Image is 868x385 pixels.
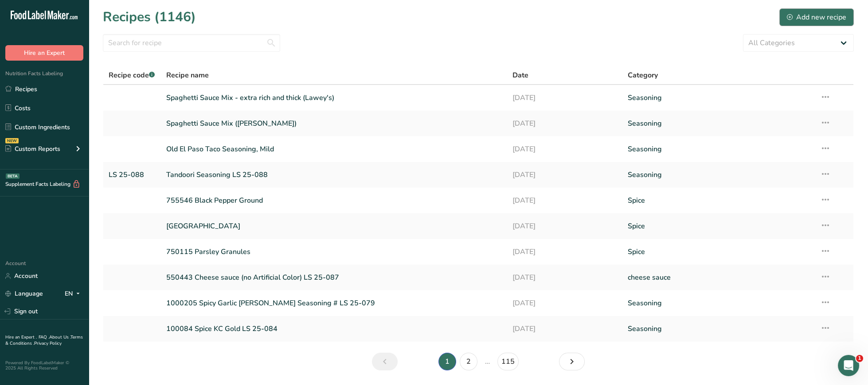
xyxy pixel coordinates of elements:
[512,294,617,312] a: [DATE]
[166,217,502,235] a: [GEOGRAPHIC_DATA]
[497,353,519,370] a: Page 115.
[5,334,37,340] a: Hire an Expert .
[628,70,658,81] span: Category
[166,70,209,81] span: Recipe name
[109,70,155,80] span: Recipe code
[856,355,863,362] span: 1
[5,45,83,61] button: Hire an Expert
[628,140,809,158] a: Seasoning
[5,144,60,154] div: Custom Reports
[34,340,62,346] a: Privacy Policy
[109,166,156,184] a: LS 25-088
[39,334,49,340] a: FAQ .
[166,294,502,312] a: 1000205 Spicy Garlic [PERSON_NAME] Seasoning # LS 25-079
[65,289,83,299] div: EN
[787,12,846,23] div: Add new recipe
[512,243,617,261] a: [DATE]
[512,70,528,81] span: Date
[628,243,809,261] a: Spice
[166,191,502,210] a: 755546 Black Pepper Ground
[512,320,617,338] a: [DATE]
[166,114,502,133] a: Spaghetti Sauce Mix ([PERSON_NAME])
[628,294,809,312] a: Seasoning
[559,353,585,370] a: Next page
[628,268,809,287] a: cheese sauce
[628,191,809,210] a: Spice
[166,243,502,261] a: 750115 Parsley Granules
[460,353,477,370] a: Page 2.
[779,8,854,26] button: Add new recipe
[628,320,809,338] a: Seasoning
[372,353,398,370] a: Previous page
[628,217,809,235] a: Spice
[512,166,617,184] a: [DATE]
[512,191,617,210] a: [DATE]
[628,114,809,133] a: Seasoning
[512,140,617,158] a: [DATE]
[512,114,617,133] a: [DATE]
[5,334,83,346] a: Terms & Conditions .
[103,7,196,27] h1: Recipes (1146)
[166,268,502,287] a: 550443 Cheese sauce (no Artificial Color) LS 25-087
[5,286,43,301] a: Language
[6,173,20,179] div: BETA
[103,34,280,52] input: Search for recipe
[166,89,502,107] a: Spaghetti Sauce Mix - extra rich and thick (Lawey's)
[628,166,809,184] a: Seasoning
[5,138,19,143] div: NEW
[166,320,502,338] a: 100084 Spice KC Gold LS 25-084
[166,166,502,184] a: Tandoori Seasoning LS 25-088
[838,355,859,376] iframe: Intercom live chat
[166,140,502,158] a: Old El Paso Taco Seasoning, Mild
[512,217,617,235] a: [DATE]
[5,360,83,371] div: Powered By FoodLabelMaker © 2025 All Rights Reserved
[512,268,617,287] a: [DATE]
[49,334,70,340] a: About Us .
[512,89,617,107] a: [DATE]
[628,89,809,107] a: Seasoning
